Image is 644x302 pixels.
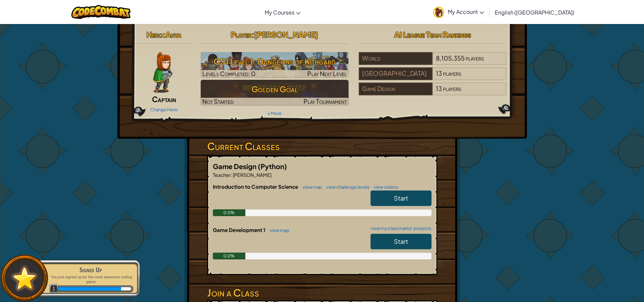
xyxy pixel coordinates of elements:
[9,263,40,293] img: default.png
[202,97,234,105] span: Not Started
[207,285,437,300] h3: Join a Class
[448,8,484,15] span: My Account
[436,69,442,77] span: 13
[254,30,318,39] span: [PERSON_NAME]
[213,172,231,178] span: Teacher
[359,89,507,97] a: Game Design13players
[258,162,287,170] span: (Python)
[213,227,266,233] span: Game Development 1
[207,139,437,154] h3: Current Classes
[261,3,304,21] a: My Courses
[251,30,254,39] span: :
[359,74,507,82] a: [GEOGRAPHIC_DATA]13players
[163,30,165,39] span: :
[231,30,251,39] span: Player
[266,228,289,233] a: view map
[48,265,133,275] div: Signed Up
[436,54,465,62] span: 8,105,355
[359,83,432,95] div: Game Design
[153,52,172,93] img: captain-pose.png
[150,107,178,112] a: Change Hero
[367,226,431,231] a: view my classmates' projects
[491,3,578,21] a: English ([GEOGRAPHIC_DATA])
[49,284,59,293] span: 1
[304,97,347,105] span: Play Tournament
[202,70,256,77] span: Levels Completed: 0
[201,54,349,69] h3: CS1 Level 1: Dungeons of Kithgard
[433,7,444,18] img: avatar
[466,54,484,62] span: players
[299,184,322,190] a: view map
[57,287,121,291] div: 20 XP earned
[71,5,131,19] img: CodeCombat logo
[443,69,461,77] span: players
[121,287,131,291] div: 3 XP until level 2
[152,94,176,104] span: Captain
[231,172,232,178] span: :
[201,52,349,78] img: CS1 Level 1: Dungeons of Kithgard
[165,30,181,39] span: Anya
[430,1,487,23] a: My Account
[201,52,349,78] a: Play Next Level
[267,111,282,116] a: + More
[394,194,408,202] span: Start
[201,80,349,106] a: Golden GoalNot StartedPlay Tournament
[213,209,246,216] div: 0.0%
[443,85,461,92] span: players
[213,253,246,259] div: 0.0%
[436,85,442,92] span: 13
[495,9,574,16] span: English ([GEOGRAPHIC_DATA])
[201,82,349,97] h3: Golden Goal
[394,30,471,39] span: AI League Team Rankings
[307,70,347,77] span: Play Next Level
[394,237,408,245] span: Start
[370,184,398,190] a: view videos
[201,80,349,106] img: Golden Goal
[147,30,163,39] span: Hero
[232,172,271,178] span: [PERSON_NAME]
[323,184,370,190] a: view challenge levels
[265,9,294,16] span: My Courses
[359,52,432,65] div: World
[359,67,432,80] div: [GEOGRAPHIC_DATA]
[359,59,507,66] a: World8,105,355players
[213,183,299,190] span: Introduction to Computer Science
[48,275,133,284] p: You just signed up for the most awesome coding game.
[213,162,258,170] span: Game Design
